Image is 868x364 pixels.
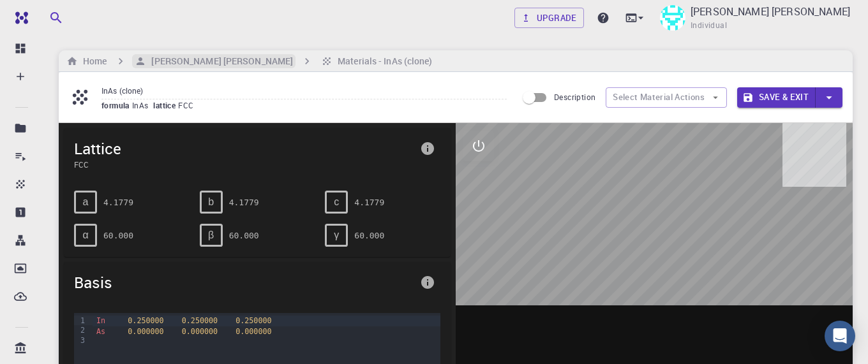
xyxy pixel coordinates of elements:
[103,224,133,247] pre: 60.000
[415,136,440,161] button: info
[153,100,178,110] span: lattice
[103,191,133,214] pre: 4.1779
[415,270,440,295] button: info
[83,196,89,208] span: a
[146,54,293,68] h6: [PERSON_NAME] [PERSON_NAME]
[74,316,87,325] div: 1
[236,316,271,325] span: 0.250000
[825,321,855,351] div: Open Intercom Messenger
[101,100,132,110] span: formula
[737,87,816,108] button: Save & Exit
[74,325,87,335] div: 2
[26,9,71,20] span: Support
[132,100,154,110] span: InAs
[229,224,259,247] pre: 60.000
[208,196,214,208] span: b
[74,138,415,159] span: Lattice
[178,100,198,110] span: FCC
[82,229,88,241] span: α
[10,11,28,24] img: logo
[660,5,685,31] img: jorge ali lemus motta
[74,272,415,293] span: Basis
[354,224,384,247] pre: 60.000
[334,196,339,208] span: c
[128,316,163,325] span: 0.250000
[182,327,218,336] span: 0.000000
[691,4,850,19] p: [PERSON_NAME] [PERSON_NAME]
[208,229,214,241] span: β
[128,327,163,336] span: 0.000000
[691,19,727,32] span: Individual
[64,54,435,68] nav: breadcrumb
[74,159,415,170] span: FCC
[229,191,259,214] pre: 4.1779
[96,316,105,325] span: In
[74,335,87,345] div: 3
[78,54,107,68] h6: Home
[334,229,339,241] span: γ
[606,87,727,108] button: Select Material Actions
[354,191,384,214] pre: 4.1779
[333,54,432,68] h6: Materials - InAs (clone)
[554,92,595,102] span: Description
[96,327,105,336] span: As
[182,316,218,325] span: 0.250000
[236,327,271,336] span: 0.000000
[514,8,584,28] a: Upgrade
